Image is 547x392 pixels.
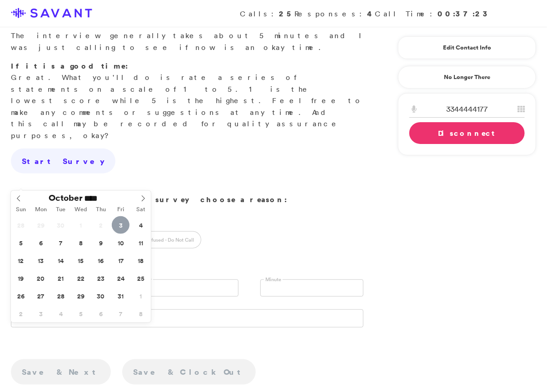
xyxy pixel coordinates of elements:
[32,269,50,287] span: October 20, 2025
[132,234,149,252] span: October 11, 2025
[12,252,30,269] span: October 12, 2025
[31,207,51,213] span: Mon
[72,287,90,305] span: October 29, 2025
[122,359,256,385] a: Save & Clock Out
[12,216,30,234] span: September 28, 2025
[12,305,30,323] span: November 2, 2025
[12,287,30,305] span: October 26, 2025
[83,194,115,203] input: Year
[51,207,71,213] span: Tue
[112,305,129,323] span: November 7, 2025
[112,269,129,287] span: October 24, 2025
[11,359,111,385] a: Save & Next
[11,207,31,213] span: Sun
[409,122,525,144] a: Disconnect
[52,305,70,323] span: November 4, 2025
[52,269,70,287] span: October 21, 2025
[279,9,294,19] strong: 25
[132,287,149,305] span: November 1, 2025
[52,216,70,234] span: September 30, 2025
[32,305,50,323] span: November 3, 2025
[72,269,90,287] span: October 22, 2025
[438,9,491,19] strong: 00:37:23
[72,252,90,269] span: October 15, 2025
[112,216,129,234] span: October 3, 2025
[12,269,30,287] span: October 19, 2025
[138,231,201,248] label: Refused - Do Not Call
[71,207,91,213] span: Wed
[132,252,149,269] span: October 18, 2025
[11,149,115,174] a: Start Survey
[32,234,50,252] span: October 6, 2025
[111,207,131,213] span: Fri
[72,305,90,323] span: November 5, 2025
[92,287,109,305] span: October 30, 2025
[49,194,83,202] span: October
[398,66,536,89] a: No Longer There
[11,30,363,53] p: The interview generally takes about 5 minutes and I was just calling to see if now is an okay time.
[92,216,109,234] span: October 2, 2025
[132,305,149,323] span: November 8, 2025
[92,305,109,323] span: November 6, 2025
[91,207,111,213] span: Thu
[132,269,149,287] span: October 25, 2025
[32,216,50,234] span: September 29, 2025
[92,269,109,287] span: October 23, 2025
[72,216,90,234] span: October 1, 2025
[264,276,283,283] label: Minute
[32,252,50,269] span: October 13, 2025
[112,234,129,252] span: October 10, 2025
[409,40,525,55] a: Edit Contact Info
[92,234,109,252] span: October 9, 2025
[112,287,129,305] span: October 31, 2025
[92,252,109,269] span: October 16, 2025
[132,216,149,234] span: October 4, 2025
[11,60,363,142] p: Great. What you'll do is rate a series of statements on a scale of 1 to 5. 1 is the lowest score ...
[12,234,30,252] span: October 5, 2025
[367,9,375,19] strong: 4
[52,234,70,252] span: October 7, 2025
[72,234,90,252] span: October 8, 2025
[32,287,50,305] span: October 27, 2025
[112,252,129,269] span: October 17, 2025
[11,61,128,71] strong: If it is a good time:
[52,287,70,305] span: October 28, 2025
[131,207,151,213] span: Sat
[52,252,70,269] span: October 14, 2025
